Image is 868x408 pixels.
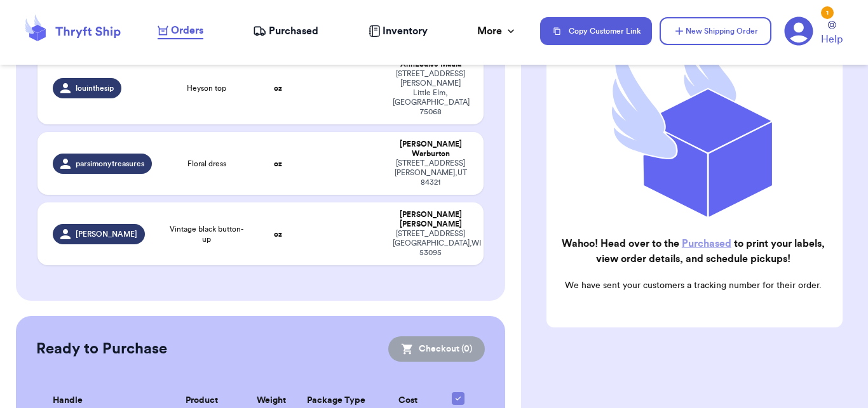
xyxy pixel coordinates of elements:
a: Purchased [253,23,318,39]
strong: oz [274,160,282,168]
a: Purchased [682,239,731,249]
div: [STREET_ADDRESS][PERSON_NAME] Little Elm , [GEOGRAPHIC_DATA] 75068 [393,69,468,117]
button: Copy Customer Link [540,17,652,45]
h2: Ready to Purchase [36,339,167,359]
div: [PERSON_NAME] [PERSON_NAME] [393,210,468,229]
a: Help [821,21,843,47]
div: [STREET_ADDRESS] [GEOGRAPHIC_DATA] , WI 53095 [393,229,468,258]
span: Heyson top [187,83,226,93]
button: Checkout (0) [388,336,485,362]
span: Help [821,32,843,47]
span: [PERSON_NAME] [76,229,137,239]
strong: oz [274,230,282,238]
strong: oz [274,84,282,92]
span: Vintage black button-up [170,224,243,244]
a: Orders [158,23,203,39]
div: [PERSON_NAME] Warburton [393,140,468,159]
span: Floral dress [187,159,226,169]
p: We have sent your customers a tracking number for their order. [557,279,830,292]
span: louinthesip [76,83,114,93]
div: [STREET_ADDRESS] [PERSON_NAME] , UT 84321 [393,159,468,187]
h2: Wahoo! Head over to the to print your labels, view order details, and schedule pickups! [557,236,830,267]
span: Purchased [269,23,318,39]
span: Handle [53,394,83,407]
button: New Shipping Order [660,17,771,45]
a: Inventory [369,23,428,39]
span: Orders [171,23,203,38]
span: Inventory [383,23,428,39]
a: 1 [784,16,813,46]
div: More [477,23,517,39]
span: parsimonytreasures [76,159,144,169]
div: 1 [821,6,834,19]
